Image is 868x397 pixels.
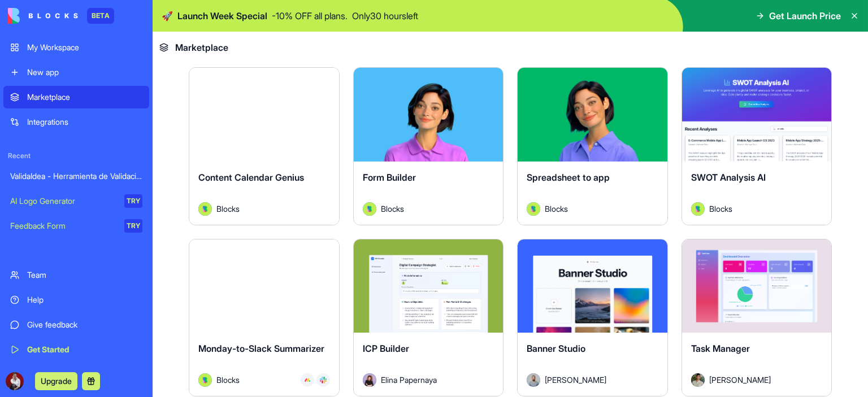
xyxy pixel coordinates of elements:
[27,91,142,103] div: Marketplace
[304,377,311,383] img: Monday_mgmdm1.svg
[3,264,149,286] a: Team
[215,316,232,339] span: 😃
[320,377,327,383] img: Slack_i955cf.svg
[35,375,77,386] a: Upgrade
[175,41,228,54] span: Marketplace
[691,202,705,216] img: Avatar
[3,190,149,212] a: AI Logo GeneratorTRY
[691,373,705,387] img: Avatar
[8,8,78,24] img: logo
[691,172,766,183] span: SWOT Analysis AI
[10,171,142,182] div: ValidaIdea - Herramienta de Validación de Negocios
[3,289,149,311] a: Help
[682,239,832,396] a: Task ManagerAvatar[PERSON_NAME]
[7,5,29,26] button: go back
[363,343,409,354] span: ICP Builder
[198,172,304,183] span: Content Calendar Genius
[209,316,238,339] span: smiley reaction
[27,344,142,355] div: Get Started
[527,343,585,354] span: Banner Studio
[3,313,149,336] a: Give feedback
[527,373,540,387] img: Avatar
[150,316,180,339] span: disappointed reaction
[363,202,376,216] img: Avatar
[363,373,376,387] img: Avatar
[157,316,173,339] span: 😞
[186,316,202,339] span: 😐
[87,8,114,24] div: BETA
[189,67,340,225] a: Content Calendar GeniusAvatarBlocks
[124,194,142,208] div: TRY
[527,172,610,183] span: Spreadsheet to app
[352,9,418,23] p: Only 30 hours left
[769,9,841,23] span: Get Launch Price
[545,374,606,386] span: [PERSON_NAME]
[35,372,77,390] button: Upgrade
[162,9,173,23] span: 🚀
[682,67,832,225] a: SWOT Analysis AIAvatarBlocks
[149,353,240,362] a: Open in help center
[27,319,142,330] div: Give feedback
[27,42,142,53] div: My Workspace
[27,269,142,281] div: Team
[361,5,381,25] div: Close
[709,203,732,215] span: Blocks
[340,5,361,26] button: Collapse window
[381,374,437,386] span: Elina Papernaya
[517,239,668,396] a: Banner StudioAvatar[PERSON_NAME]
[6,372,24,390] img: ACg8ocKAWyvo26JFnVpO9hy6lCUhphpKEN2ZwrYCm6qTCPqRiYePLvb-=s96-c
[3,111,149,133] a: Integrations
[353,239,504,396] a: ICP BuilderAvatarElina Papernaya
[691,343,750,354] span: Task Manager
[3,165,149,187] a: ValidaIdea - Herramienta de Validación de Negocios
[216,203,240,215] span: Blocks
[3,36,149,59] a: My Workspace
[363,172,416,183] span: Form Builder
[527,202,540,216] img: Avatar
[3,215,149,237] a: Feedback FormTRY
[353,67,504,225] a: Form BuilderAvatarBlocks
[180,316,209,339] span: neutral face reaction
[27,116,142,128] div: Integrations
[198,202,212,216] img: Avatar
[545,203,568,215] span: Blocks
[381,203,404,215] span: Blocks
[198,343,324,354] span: Monday-to-Slack Summarizer
[189,239,340,396] a: Monday-to-Slack SummarizerAvatarBlocks
[198,373,212,387] img: Avatar
[177,9,267,23] span: Launch Week Special
[709,374,771,386] span: [PERSON_NAME]
[3,338,149,361] a: Get Started
[14,305,375,317] div: Did this answer your question?
[27,67,142,78] div: New app
[10,220,116,232] div: Feedback Form
[3,86,149,108] a: Marketplace
[216,374,240,386] span: Blocks
[8,8,114,24] a: BETA
[10,195,116,207] div: AI Logo Generator
[517,67,668,225] a: Spreadsheet to appAvatarBlocks
[124,219,142,233] div: TRY
[27,294,142,306] div: Help
[272,9,348,23] p: - 10 % OFF all plans.
[3,61,149,84] a: New app
[3,151,149,160] span: Recent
